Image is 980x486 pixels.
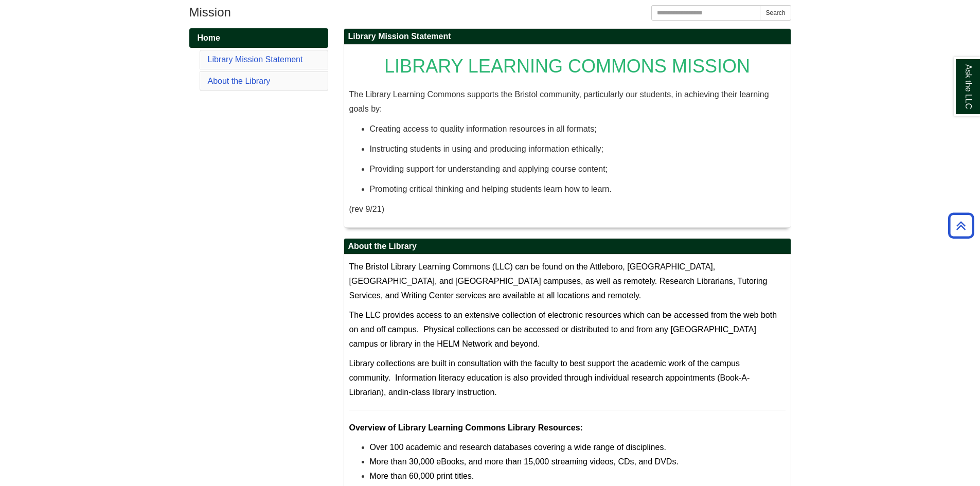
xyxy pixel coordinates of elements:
span: More than 30,000 eBooks, and more than 15,000 streaming videos, CDs, and DVDs. [370,457,679,466]
span: Library collections are built in consultation with the faculty to best support the academic work ... [349,359,740,382]
span: Instructing students in using and producing information ethically; [370,145,603,153]
span: Providing support for understanding and applying course content; [370,165,608,173]
a: in-class library instruction [402,388,495,397]
span: ), and [381,388,402,397]
a: About the Library [208,77,271,85]
a: Back to Top [945,219,977,232]
strong: Overview of Library Learning Commons Library Resources: [349,423,583,432]
a: Library Mission Statement [208,55,303,64]
span: Over 100 academic and research databases covering a wide range of disciplines. [370,443,666,452]
h2: Library Mission Statement [344,29,791,45]
a: Home [189,28,328,48]
div: Guide Pages [189,28,328,93]
span: . [494,388,496,397]
button: Search [760,5,791,21]
h1: Mission [189,5,791,20]
span: The LLC provides access to an extensive collection of electronic resources which can be accessed ... [349,311,777,348]
span: Promoting critical thinking and helping students learn how to learn. [370,185,612,193]
span: The Library Learning Commons supports the Bristol community, particularly our students, in achiev... [349,90,769,113]
span: LIBRARY LEARNING COMMONS MISSION [384,56,750,77]
h2: About the Library [344,239,791,255]
span: Creating access to quality information resources in all formats; [370,124,597,133]
span: The Bristol Library Learning Commons (LLC) can be found on the Attleboro, [GEOGRAPHIC_DATA], [GEO... [349,262,768,300]
span: Home [198,33,220,42]
span: (rev 9/21) [349,205,384,213]
span: More than 60,000 print titles. [370,472,474,480]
